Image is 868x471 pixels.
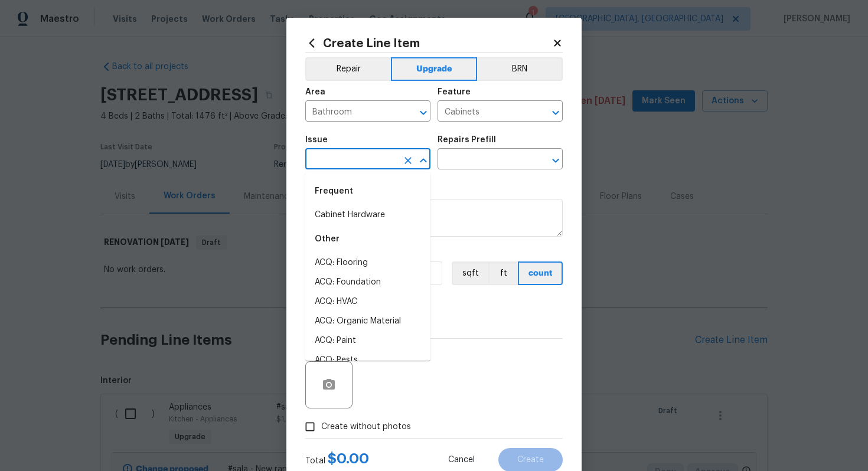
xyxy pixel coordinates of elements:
button: Close [415,152,432,169]
button: ft [488,261,518,285]
li: ACQ: HVAC [305,292,430,312]
li: ACQ: Flooring [305,253,430,273]
span: Cancel [448,456,475,465]
h5: Issue [305,136,328,144]
h5: Area [305,88,325,96]
span: Create [517,456,544,465]
li: ACQ: Organic Material [305,312,430,331]
li: ACQ: Pests [305,351,430,370]
li: Cabinet Hardware [305,205,430,225]
li: ACQ: Foundation [305,273,430,292]
button: Open [415,104,432,121]
div: Total [305,453,369,467]
div: Other [305,225,430,253]
button: Upgrade [391,57,478,81]
span: $ 0.00 [328,452,369,466]
h5: Feature [438,88,471,96]
h5: Repairs Prefill [438,136,496,144]
li: ACQ: Paint [305,331,430,351]
button: BRN [477,57,563,81]
div: Frequent [305,177,430,205]
button: Repair [305,57,391,81]
span: Create without photos [321,421,411,433]
h2: Create Line Item [305,37,552,50]
button: Clear [400,152,416,169]
button: Open [547,152,564,169]
button: sqft [452,261,488,285]
button: count [518,261,563,285]
button: Open [547,104,564,121]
